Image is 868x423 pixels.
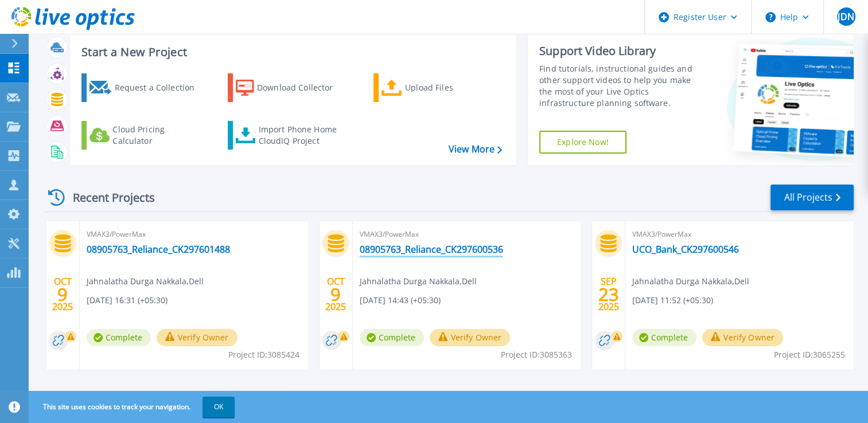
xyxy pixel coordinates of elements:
h3: Start a New Project [81,46,501,58]
a: UCO_Bank_CK297600546 [632,244,739,255]
div: Recent Projects [44,183,170,211]
span: This site uses cookies to track your navigation. [32,397,235,417]
a: 08905763_Reliance_CK297600536 [360,244,503,255]
div: Find tutorials, instructional guides and other support videos to help you make the most of your L... [539,63,703,109]
span: VMAX3/PowerMax [632,228,847,241]
div: OCT 2025 [325,273,347,315]
span: 9 [330,289,341,299]
span: Complete [87,329,151,346]
span: Complete [632,329,696,346]
span: [DATE] 11:52 (+05:30) [632,294,713,307]
a: Download Collector [228,73,356,102]
div: Support Video Library [539,44,703,58]
span: Complete [360,329,424,346]
button: OK [203,397,235,417]
span: JDN [838,12,854,21]
a: Request a Collection [81,73,209,102]
div: OCT 2025 [52,273,73,315]
span: Jahnalatha Durga Nakkala , Dell [632,275,749,288]
button: Verify Owner [430,329,511,346]
span: VMAX3/PowerMax [87,228,301,241]
div: SEP 2025 [598,273,620,315]
span: VMAX3/PowerMax [360,228,574,241]
div: Request a Collection [114,76,206,99]
span: Project ID: 3065255 [774,348,845,361]
a: 08905763_Reliance_CK297601488 [87,244,230,255]
span: [DATE] 16:31 (+05:30) [87,294,168,307]
div: Import Phone Home CloudIQ Project [258,124,348,147]
span: 9 [57,289,68,299]
a: Cloud Pricing Calculator [81,121,209,150]
span: Jahnalatha Durga Nakkala , Dell [87,275,204,288]
span: Jahnalatha Durga Nakkala , Dell [360,275,477,288]
a: Upload Files [373,73,501,102]
div: Upload Files [405,76,497,99]
span: 23 [598,289,619,299]
div: Download Collector [257,76,349,99]
span: Project ID: 3085424 [228,348,299,361]
button: Verify Owner [702,329,783,346]
span: Project ID: 3085363 [501,348,572,361]
a: Explore Now! [539,131,626,154]
span: [DATE] 14:43 (+05:30) [360,294,441,307]
div: Cloud Pricing Calculator [112,124,204,147]
a: All Projects [770,185,854,210]
a: View More [449,144,502,155]
button: Verify Owner [157,329,238,346]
